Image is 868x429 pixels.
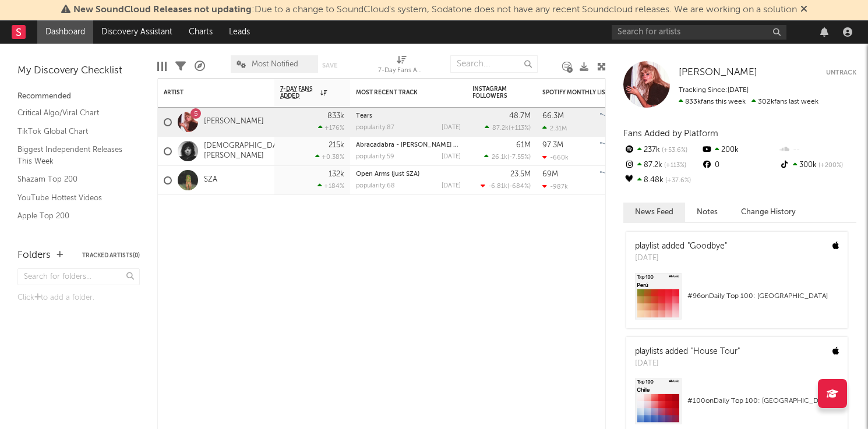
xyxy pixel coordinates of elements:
[318,124,344,132] div: +176 %
[542,154,569,161] div: -660k
[635,253,727,264] div: [DATE]
[623,143,701,158] div: 237k
[800,5,807,15] span: Dismiss
[472,86,513,100] div: Instagram Followers
[356,125,394,131] div: popularity: 87
[509,154,529,161] span: -7.55 %
[612,25,786,40] input: Search for artists
[93,20,181,44] a: Discovery Assistant
[516,141,531,149] div: 61M
[817,162,843,169] span: +200 %
[509,183,529,190] span: -684 %
[488,183,507,190] span: -6.81k
[329,141,344,149] div: 215k
[679,67,757,79] a: [PERSON_NAME]
[481,182,531,190] div: ( )
[17,210,128,222] a: Apple Top 200
[623,158,701,173] div: 87.2k
[691,348,740,356] a: "House Tour"
[327,112,344,120] div: 833k
[356,183,395,189] div: popularity: 68
[484,153,531,161] div: ( )
[635,346,740,358] div: playlists added
[542,112,564,120] div: 66.3M
[82,253,140,258] button: Tracked Artists(0)
[315,153,344,161] div: +0.38 %
[687,289,839,303] div: # 96 on Daily Top 100: [GEOGRAPHIC_DATA]
[252,61,298,68] span: Most Notified
[595,137,647,166] svg: Chart title
[623,173,701,188] div: 8.48k
[17,249,51,263] div: Folders
[17,143,128,167] a: Biggest Independent Releases This Week
[595,166,647,195] svg: Chart title
[679,98,746,105] span: 833k fans this week
[442,183,461,189] div: [DATE]
[595,108,647,137] svg: Chart title
[73,5,252,15] span: New SoundCloud Releases not updating
[317,182,344,190] div: +184 %
[542,125,567,132] div: 2.31M
[181,20,221,44] a: Charts
[356,113,372,119] a: Tears
[356,113,461,119] div: Tears
[679,68,757,77] span: [PERSON_NAME]
[542,183,568,190] div: -987k
[542,89,630,96] div: Spotify Monthly Listeners
[485,124,531,132] div: ( )
[729,203,807,222] button: Change History
[701,143,778,158] div: 200k
[509,112,531,120] div: 48.7M
[660,147,687,154] span: +53.6 %
[378,49,425,83] div: 7-Day Fans Added (7-Day Fans Added)
[204,117,264,127] a: [PERSON_NAME]
[37,20,93,44] a: Dashboard
[204,175,217,185] a: SZA
[17,268,140,285] input: Search for folders...
[687,394,839,408] div: # 100 on Daily Top 100: [GEOGRAPHIC_DATA]
[664,178,691,184] span: +37.6 %
[779,143,856,158] div: --
[356,89,443,96] div: Most Recent Track
[442,125,461,131] div: [DATE]
[17,64,140,78] div: My Discovery Checklist
[701,158,778,173] div: 0
[685,203,729,222] button: Notes
[164,89,251,96] div: Artist
[17,291,140,305] div: Click to add a folder.
[356,171,419,178] a: Open Arms (just SZA)
[175,49,186,83] div: Filters
[492,154,507,161] span: 26.1k
[17,192,128,204] a: YouTube Hottest Videos
[635,240,727,253] div: playlist added
[17,107,128,119] a: Critical Algo/Viral Chart
[510,171,531,178] div: 23.5M
[450,55,538,73] input: Search...
[356,142,472,148] a: Abracadabra - [PERSON_NAME] Remix
[510,125,529,132] span: +113 %
[623,203,685,222] button: News Feed
[221,20,258,44] a: Leads
[157,49,167,83] div: Edit Columns
[280,86,317,100] span: 7-Day Fans Added
[356,154,394,160] div: popularity: 59
[356,171,461,178] div: Open Arms (just SZA)
[17,173,128,186] a: Shazam Top 200
[195,49,205,83] div: A&R Pipeline
[356,142,461,148] div: Abracadabra - Gesaffelstein Remix
[779,158,856,173] div: 300k
[542,141,563,149] div: 97.3M
[679,98,818,105] span: 302k fans last week
[542,171,558,178] div: 69M
[329,171,344,178] div: 132k
[826,67,856,79] button: Untrack
[679,87,749,94] span: Tracking Since: [DATE]
[626,273,848,328] a: #96onDaily Top 100: [GEOGRAPHIC_DATA]
[492,125,509,132] span: 87.2k
[322,62,337,69] button: Save
[442,154,461,160] div: [DATE]
[623,129,718,138] span: Fans Added by Platform
[687,242,727,250] a: "Goodbye"
[662,162,686,169] span: +113 %
[378,64,425,78] div: 7-Day Fans Added (7-Day Fans Added)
